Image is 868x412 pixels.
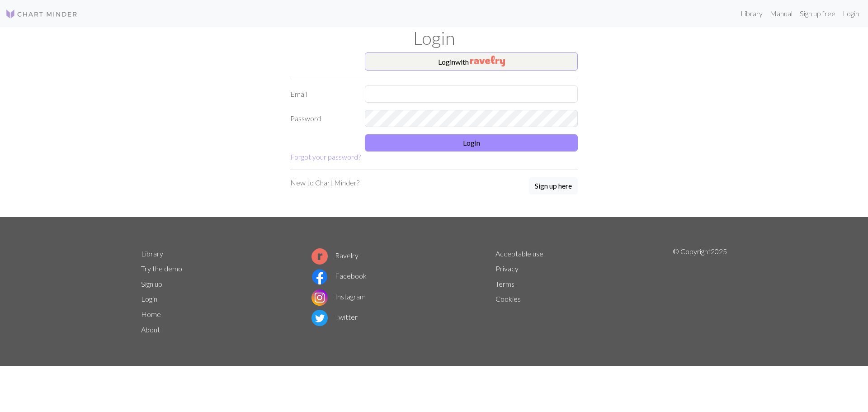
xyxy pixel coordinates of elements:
a: About [141,325,160,334]
button: Login [365,134,578,152]
a: Instagram [311,292,366,301]
a: Login [141,294,157,303]
a: Try the demo [141,264,182,273]
a: Twitter [311,313,358,321]
label: Password [285,110,359,127]
a: Sign up free [796,5,839,23]
a: Sign up [141,279,162,288]
a: Ravelry [311,251,359,260]
button: Loginwith [365,52,578,71]
img: Ravelry [470,56,505,66]
label: Email [285,85,359,103]
a: Facebook [311,271,367,280]
a: Manual [766,5,796,23]
a: Library [141,249,163,258]
button: Sign up here [529,177,578,194]
a: Forgot your password? [290,152,361,161]
a: Terms [495,279,514,288]
img: Twitter logo [311,310,328,326]
a: Privacy [495,264,519,273]
img: Facebook logo [311,269,328,285]
a: Acceptable use [495,249,543,258]
h1: Login [136,27,732,49]
a: Library [737,5,766,23]
img: Ravelry logo [311,248,328,265]
a: Cookies [495,294,521,303]
img: Logo [5,9,78,19]
a: Home [141,310,161,318]
img: Instagram logo [311,289,328,306]
a: Login [839,5,863,23]
a: Sign up here [529,177,578,195]
p: © Copyright 2025 [673,246,727,337]
p: New to Chart Minder? [290,177,359,188]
